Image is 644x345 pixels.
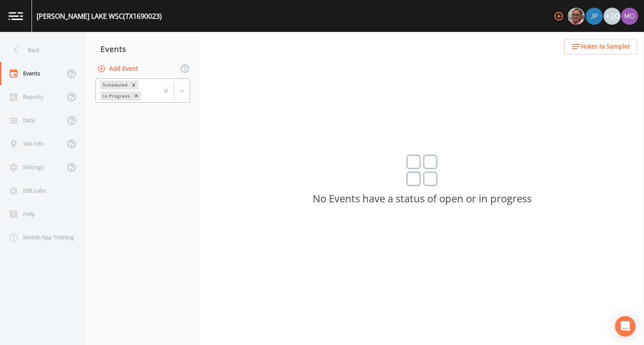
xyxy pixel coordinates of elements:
div: Joshua gere Paul [585,8,603,25]
button: Add Event [95,61,141,77]
img: svg%3e [406,155,438,186]
span: Notes to Sampler [581,41,630,52]
div: Open Intercom Messenger [615,316,635,336]
div: Remove Scheduled [129,80,138,89]
div: [PERSON_NAME] LAKE WSC (TX1690023) [37,11,162,21]
img: logo [9,12,23,20]
img: 41241ef155101aa6d92a04480b0d0000 [586,8,603,25]
div: Mike Franklin [567,8,585,25]
div: In Progress [100,92,132,101]
p: No Events have a status of open or in progress [200,195,644,202]
div: Remove In Progress [132,92,141,101]
img: 4e251478aba98ce068fb7eae8f78b90c [621,8,638,25]
div: Scheduled [100,80,129,89]
div: Events [85,38,200,60]
button: Notes to Sampler [564,39,637,55]
img: e2d790fa78825a4bb76dcb6ab311d44c [568,8,585,25]
div: +20 [604,8,621,25]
